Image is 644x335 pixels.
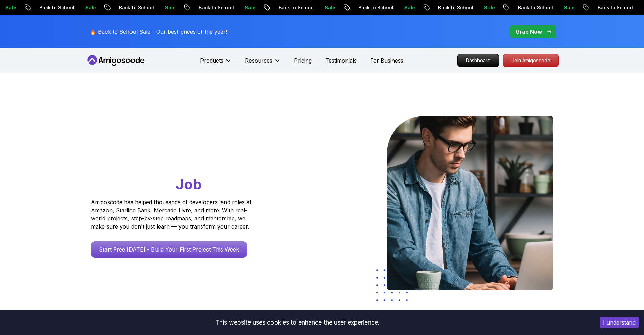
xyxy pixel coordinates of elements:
[91,198,253,231] p: Amigoscode has helped thousands of developers land roles at Amazon, Starling Bank, Mercado Livre,...
[600,317,639,328] button: Accept cookies
[457,54,499,67] a: Dashboard
[503,54,559,67] a: Join Amigoscode
[325,56,357,65] a: Testimonials
[90,28,227,36] p: 🔥 Back to School Sale - Our best prices of the year!
[141,4,162,11] p: Sale
[174,4,220,11] p: Back to School
[334,4,380,11] p: Back to School
[15,4,61,11] p: Back to School
[5,315,590,330] div: This website uses cookies to enhance the user experience.
[200,56,223,65] p: Products
[254,4,300,11] p: Back to School
[294,56,312,65] a: Pricing
[458,54,499,67] p: Dashboard
[245,56,281,70] button: Resources
[380,4,402,11] p: Sale
[494,4,540,11] p: Back to School
[414,4,460,11] p: Back to School
[387,116,553,290] img: hero
[300,4,322,11] p: Sale
[245,56,272,65] p: Resources
[540,4,561,11] p: Sale
[91,116,277,194] h1: Go From Learning to Hired: Master Java, Spring Boot & Cloud Skills That Get You the
[220,4,242,11] p: Sale
[619,4,641,11] p: Sale
[573,4,619,11] p: Back to School
[503,54,558,67] p: Join Amigoscode
[516,28,542,36] p: Grab Now
[91,241,247,258] a: Start Free [DATE] - Build Your First Project This Week
[61,4,82,11] p: Sale
[95,4,141,11] p: Back to School
[370,56,403,65] a: For Business
[200,56,232,70] button: Products
[460,4,481,11] p: Sale
[176,175,202,193] span: Job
